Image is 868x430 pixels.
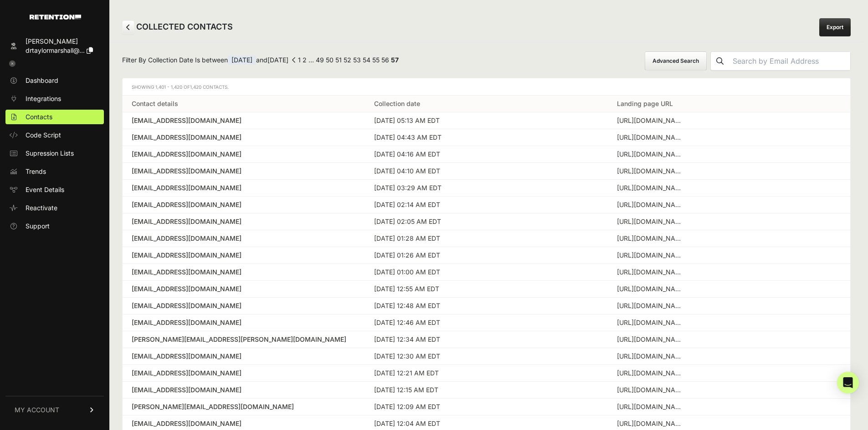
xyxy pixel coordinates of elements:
[132,133,356,142] a: [EMAIL_ADDRESS][DOMAIN_NAME]
[26,76,58,85] span: Dashboard
[617,318,685,327] div: https://taylormarshall.com/2013/12/mary-undoer-of-knots-pope-francis-favorite-marian-devotion.html
[381,56,389,64] a: Page 56
[132,301,356,310] a: [EMAIL_ADDRESS][DOMAIN_NAME]
[5,91,104,106] a: Integrations
[292,56,401,67] div: Pagination
[26,149,74,158] span: Supression Lists
[132,234,356,243] div: [EMAIL_ADDRESS][DOMAIN_NAME]
[353,56,361,64] a: Page 53
[617,150,685,159] div: https://nsti.com/login-2/
[132,419,356,428] a: [EMAIL_ADDRESS][DOMAIN_NAME]
[617,251,685,260] div: https://taylormarshall.com/2013/09/when-jesus-went-to-syria.html
[30,15,81,20] img: Retention.com
[617,402,685,411] div: https://nsti.com/1-offer-fb/?utm_source=google&utm_medium=pmax&utm_campaign=fuz-evergreen-nsti&ga...
[132,385,356,395] a: [EMAIL_ADDRESS][DOMAIN_NAME]
[132,284,356,293] a: [EMAIL_ADDRESS][DOMAIN_NAME]
[132,352,356,361] a: [EMAIL_ADDRESS][DOMAIN_NAME]
[365,331,607,348] td: [DATE] 12:34 AM EDT
[365,399,607,415] td: [DATE] 12:09 AM EDT
[132,116,356,125] a: [EMAIL_ADDRESS][DOMAIN_NAME]
[645,51,707,71] button: Advanced Search
[5,34,104,58] a: [PERSON_NAME] drtaylormarshall@...
[5,201,104,215] a: Reactivate
[617,284,685,293] div: https://taylormarshall.com/2015/11/where-are-the-skulls-of-saints-peter-and-paul.html
[617,116,685,125] div: https://taylormarshall.com/2013/02/did-you-know-that-padre-pio-agonized.html
[365,247,607,264] td: [DATE] 01:26 AM EDT
[372,56,380,64] a: Page 55
[365,281,607,298] td: [DATE] 12:55 AM EDT
[132,200,356,209] a: [EMAIL_ADDRESS][DOMAIN_NAME]
[365,230,607,247] td: [DATE] 01:28 AM EDT
[617,268,685,277] div: https://nsti.com/1-offer-fb/?gad_source=1&gad_campaignid=22826563339&gbraid=0AAAAAD4DckeI_t36FmG7...
[132,268,356,277] a: [EMAIL_ADDRESS][DOMAIN_NAME]
[617,183,685,192] div: https://taylormarshall.com/2021/11/757-joe-biden-poop-pants-pope-francis-suit-analysis-podcast.html
[5,396,104,424] a: MY ACCOUNT
[122,20,233,34] h2: COLLECTED CONTACTS
[5,110,104,124] a: Contacts
[132,150,356,159] a: [EMAIL_ADDRESS][DOMAIN_NAME]
[365,264,607,281] td: [DATE] 01:00 AM EDT
[344,56,351,64] a: Page 52
[132,251,356,260] a: [EMAIL_ADDRESS][DOMAIN_NAME]
[363,56,370,64] a: Page 54
[617,335,685,344] div: https://nsti.com/1-offer-fb/?utm_source=google&utm_medium=pmax&utm_campaign=fuz-evergreen-nsti&ga...
[365,382,607,399] td: [DATE] 12:15 AM EDT
[190,84,229,90] span: 1,420 Contacts.
[132,335,356,344] a: [PERSON_NAME][EMAIL_ADDRESS][PERSON_NAME][DOMAIN_NAME]
[365,348,607,365] td: [DATE] 12:30 AM EDT
[132,217,356,226] a: [EMAIL_ADDRESS][DOMAIN_NAME]
[617,419,685,428] div: https://taylormarshall.com/2017/07/11-facts-constantine-first-christian-roman-emperor.html
[228,56,256,65] span: [DATE]
[298,56,301,64] a: Page 1
[365,213,607,230] td: [DATE] 02:05 AM EDT
[5,73,104,88] a: Dashboard
[132,84,229,90] span: Showing 1,401 - 1,420 of
[617,301,685,310] div: https://nsti.com/1-offer-fb/?utm_source=google&utm_medium=pmax&utm_campaign=fuz-evergreen-nsti&ga...
[365,314,607,331] td: [DATE] 12:46 AM EDT
[5,128,104,142] a: Code Script
[5,146,104,161] a: Supression Lists
[26,37,93,46] div: [PERSON_NAME]
[365,146,607,163] td: [DATE] 04:16 AM EDT
[267,56,288,64] span: [DATE]
[365,163,607,180] td: [DATE] 04:10 AM EDT
[819,18,851,36] a: Export
[15,405,59,415] span: MY ACCOUNT
[365,129,607,146] td: [DATE] 04:43 AM EDT
[132,167,356,176] a: [EMAIL_ADDRESS][DOMAIN_NAME]
[391,56,399,64] em: Page 57
[326,56,334,64] a: Page 50
[132,369,356,378] div: [EMAIL_ADDRESS][DOMAIN_NAME]
[132,183,356,192] a: [EMAIL_ADDRESS][DOMAIN_NAME]
[365,365,607,382] td: [DATE] 12:21 AM EDT
[617,217,685,226] div: https://taylormarshall.com/
[374,100,420,107] a: Collection date
[26,167,46,176] span: Trends
[365,298,607,314] td: [DATE] 12:48 AM EDT
[617,352,685,361] div: https://taylormarshall.com/2023/02/935-end-times-prophecy-pope-putin-russia-garabandal-correct-po...
[837,372,859,394] div: Open Intercom Messenger
[316,56,324,64] a: Page 49
[365,112,607,129] td: [DATE] 05:13 AM EDT
[122,56,288,67] span: Filter By Collection Date Is between and
[26,185,64,194] span: Event Details
[132,318,356,327] a: [EMAIL_ADDRESS][DOMAIN_NAME]
[26,46,85,54] span: drtaylormarshall@...
[617,385,685,395] div: https://taylormarshall.com/2017/11/god-really-kill-onan-spilling-seed-something-else.html
[132,402,356,411] a: [PERSON_NAME][EMAIL_ADDRESS][DOMAIN_NAME]
[308,56,314,64] span: …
